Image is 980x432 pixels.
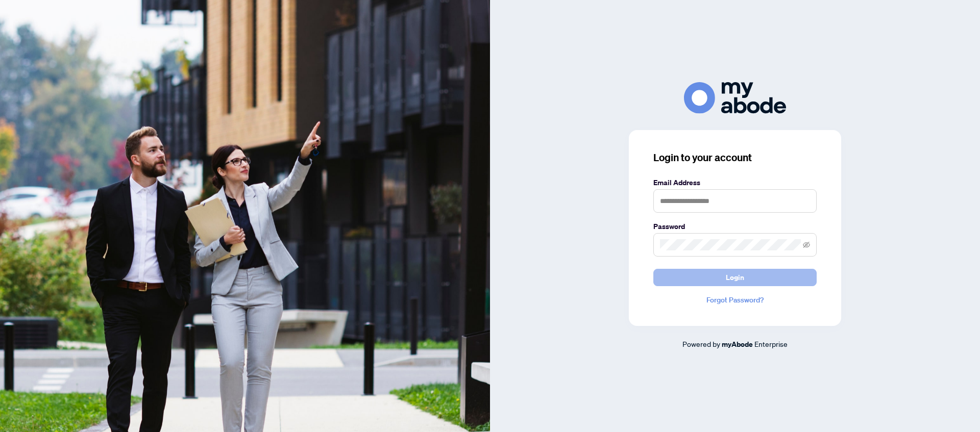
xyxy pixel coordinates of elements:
[722,339,753,350] a: myAbode
[682,339,720,348] span: Powered by
[653,177,817,188] label: Email Address
[653,221,817,232] label: Password
[803,241,810,248] span: eye-invisible
[684,82,786,113] img: ma-logo
[726,269,744,286] span: Login
[754,339,788,348] span: Enterprise
[653,294,817,306] a: Forgot Password?
[653,269,817,286] button: Login
[653,150,817,165] h3: Login to your account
